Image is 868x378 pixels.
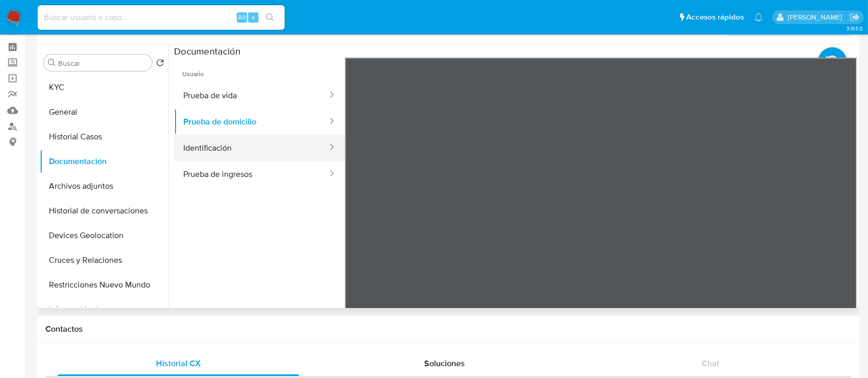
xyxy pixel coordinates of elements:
[48,59,56,67] button: Buscar
[38,11,285,24] input: Buscar usuario o caso...
[424,357,465,369] span: Soluciones
[40,174,168,199] button: Archivos adjuntos
[846,24,863,32] span: 3.163.0
[40,273,168,297] button: Restricciones Nuevo Mundo
[40,75,168,100] button: KYC
[702,357,719,369] span: Chat
[156,357,201,369] span: Historial CX
[58,59,148,68] input: Buscar
[788,12,846,22] p: fernando.ftapiamartinez@mercadolibre.com.mx
[156,59,164,70] button: Volver al orden por defecto
[40,124,168,149] button: Historial Casos
[40,248,168,273] button: Cruces y Relaciones
[45,324,852,334] h1: Contactos
[40,297,168,322] button: Información de accesos
[40,100,168,124] button: General
[238,12,246,22] span: Alt
[40,199,168,223] button: Historial de conversaciones
[754,13,763,22] a: Notificaciones
[40,149,168,174] button: Documentación
[259,10,281,25] button: search-icon
[686,12,744,23] span: Accesos rápidos
[40,223,168,248] button: Devices Geolocation
[252,12,255,22] span: s
[849,12,860,23] a: Salir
